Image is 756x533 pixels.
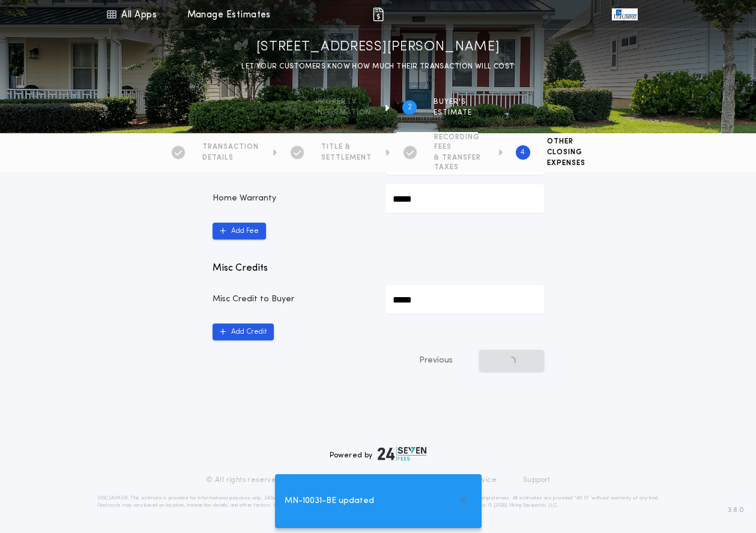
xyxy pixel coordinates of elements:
span: DETAILS [202,153,259,163]
button: Previous [395,350,477,372]
span: information [315,108,371,118]
img: img [371,7,386,22]
span: Property [315,97,371,107]
img: vs-icon [612,8,637,20]
button: Add Credit [213,324,274,340]
button: Add Fee [213,223,266,239]
span: SETTLEMENT [321,153,372,163]
span: CLOSING [547,148,585,157]
p: LET YOUR CUSTOMERS KNOW HOW MUCH THEIR TRANSACTION WILL COST [241,61,514,73]
p: Misc Credits [213,261,544,276]
span: & TRANSFER TAXES [434,153,485,172]
p: Home Warranty [213,193,371,205]
span: MN-10031-BE updated [285,495,374,508]
span: TITLE & [321,142,372,152]
span: BUYER'S [434,97,472,107]
p: Misc Credit to Buyer [213,294,371,306]
h2: 4 [521,148,525,157]
span: EXPENSES [547,158,585,168]
span: OTHER [547,137,585,146]
span: RECORDING FEES [434,133,485,152]
h1: [STREET_ADDRESS][PERSON_NAME] [256,38,500,57]
img: logo [378,447,427,461]
h2: 2 [408,103,412,112]
span: TRANSACTION [202,142,259,152]
div: Powered by [330,447,427,461]
span: ESTIMATE [434,108,472,118]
